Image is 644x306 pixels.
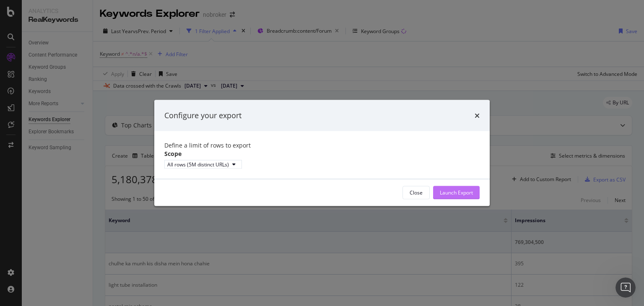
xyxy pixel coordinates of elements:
[164,160,242,169] button: All rows (5M distinct URLs)
[475,110,480,121] div: times
[164,110,241,121] div: Configure your export
[402,186,430,199] button: Close
[164,141,480,149] div: Define a limit of rows to export
[167,161,229,168] div: All rows (5M distinct URLs)
[410,189,423,196] div: Close
[164,149,182,158] label: Scope
[433,186,480,199] button: Launch Export
[440,189,473,196] div: Launch Export
[154,100,490,206] div: modal
[615,277,636,298] iframe: Intercom live chat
